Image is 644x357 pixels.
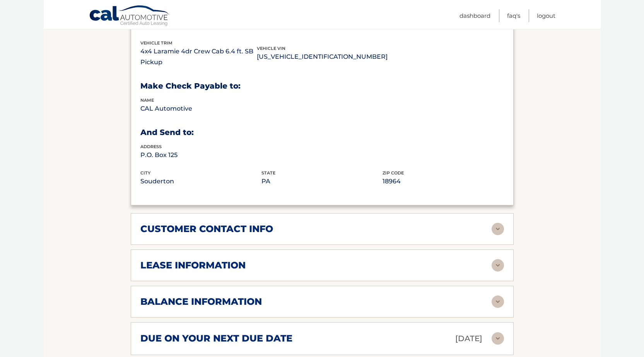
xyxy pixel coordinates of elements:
p: [DATE] [455,332,482,345]
h3: And Send to: [140,128,504,137]
p: [US_VEHICLE_IDENTIFICATION_NUMBER] [257,51,388,62]
span: zip code [383,170,404,176]
p: Souderton [140,176,261,187]
a: Cal Automotive [89,5,170,27]
img: accordion-rest.svg [492,332,504,345]
span: vehicle vin [257,46,285,51]
a: Dashboard [460,9,490,22]
h2: lease information [140,260,246,271]
h3: Make Check Payable to: [140,81,504,91]
p: 4x4 Laramie 4dr Crew Cab 6.4 ft. SB Pickup [140,46,257,68]
p: P.O. Box 125 [140,150,261,161]
h2: balance information [140,296,262,307]
span: state [261,170,275,176]
a: FAQ's [507,9,520,22]
img: accordion-rest.svg [492,223,504,235]
p: 18964 [383,176,504,187]
span: address [140,144,162,149]
p: PA [261,176,383,187]
h2: customer contact info [140,223,273,235]
h2: due on your next due date [140,333,292,344]
span: city [140,170,150,176]
span: name [140,97,154,103]
a: Logout [537,9,555,22]
img: accordion-rest.svg [492,259,504,272]
img: accordion-rest.svg [492,296,504,308]
span: vehicle trim [140,40,173,46]
p: CAL Automotive [140,103,261,114]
